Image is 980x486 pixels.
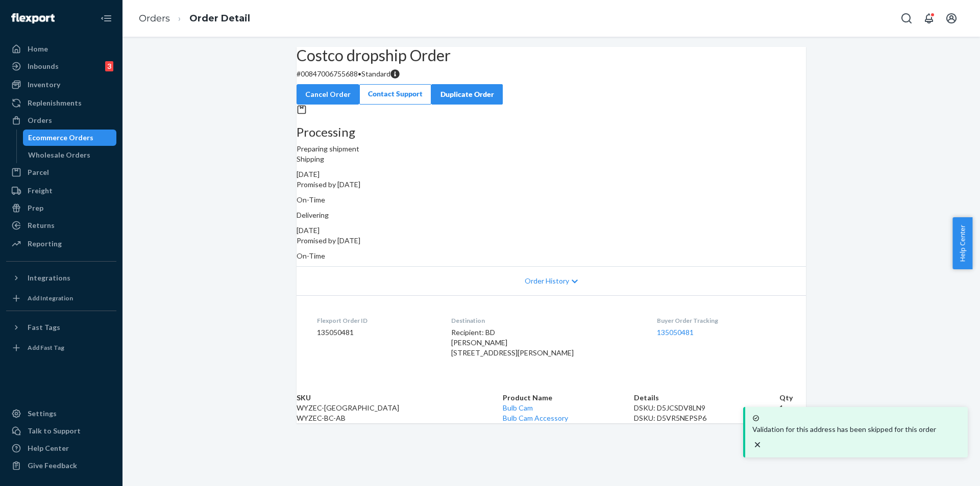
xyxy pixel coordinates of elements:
[96,8,116,29] button: Close Navigation
[634,403,779,413] div: DSKU: D5JCSDV8LN9
[359,84,431,105] a: Contact Support
[28,150,90,160] div: Wholesale Orders
[525,276,569,286] span: Order History
[503,414,568,422] a: Bulb Cam Accessory
[6,423,116,439] a: Talk to Support
[6,58,116,74] a: Inbounds3
[28,294,73,302] div: Add Integration
[297,195,806,205] p: On-Time
[657,316,786,325] dt: Buyer Order Tracking
[297,403,503,413] td: WYZEC-[GEOGRAPHIC_DATA]
[358,69,361,78] span: •
[23,147,117,163] a: Wholesale Orders
[6,95,116,111] a: Replenishments
[941,8,962,29] button: Open account menu
[779,403,806,413] td: 1
[6,457,116,474] button: Give Feedback
[752,440,763,450] svg: close toast
[634,413,779,423] div: DSKU: D5VR5NEPSP6
[105,61,113,71] div: 3
[6,290,116,306] a: Add Integration
[297,393,503,403] th: SKU
[28,426,81,436] div: Talk to Support
[317,316,435,325] dt: Flexport Order ID
[6,217,116,234] a: Returns
[919,8,939,29] button: Open notifications
[28,443,69,453] div: Help Center
[189,13,250,24] a: Order Detail
[28,322,60,332] div: Fast Tags
[28,80,60,90] div: Inventory
[6,270,116,286] button: Integrations
[297,236,806,246] p: Promised by [DATE]
[28,203,43,213] div: Prep
[6,405,116,422] a: Settings
[297,413,503,423] td: WYZEC-BC-AB
[440,89,494,99] div: Duplicate Order
[6,200,116,216] a: Prep
[28,115,52,125] div: Orders
[297,125,806,154] div: Preparing shipment
[28,461,77,471] div: Give Feedback
[297,169,806,180] div: [DATE]
[6,76,116,93] a: Inventory
[779,393,806,403] th: Qty
[23,130,117,146] a: Ecommerce Orders
[6,164,116,181] a: Parcel
[752,424,961,434] p: Validation for this address has been skipped for this order
[28,167,49,177] div: Parcel
[297,125,806,139] h3: Processing
[317,327,435,338] dd: 135050481
[297,84,359,105] button: Cancel Order
[297,180,806,190] p: Promised by [DATE]
[28,186,53,196] div: Freight
[297,154,806,164] p: Shipping
[28,273,70,283] div: Integrations
[297,47,806,64] h2: Costco dropship Order
[297,251,806,261] p: On-Time
[28,98,82,108] div: Replenishments
[896,8,917,29] button: Open Search Box
[28,343,64,352] div: Add Fast Tag
[28,220,55,231] div: Returns
[6,236,116,252] a: Reporting
[503,403,533,412] a: Bulb Cam
[11,13,55,23] img: Flexport logo
[297,69,806,79] p: # 00847006755688
[139,13,170,24] a: Orders
[28,133,93,143] div: Ecommerce Orders
[28,44,48,54] div: Home
[6,41,116,57] a: Home
[28,408,57,419] div: Settings
[634,393,779,403] th: Details
[451,316,641,325] dt: Destination
[361,69,390,78] span: Standard
[6,340,116,356] a: Add Fast Tag
[297,210,806,220] p: Delivering
[6,183,116,199] a: Freight
[952,217,972,269] button: Help Center
[503,393,634,403] th: Product Name
[131,4,258,34] ol: breadcrumbs
[657,328,694,337] a: 135050481
[28,239,62,249] div: Reporting
[297,225,806,236] div: [DATE]
[431,84,503,105] button: Duplicate Order
[6,319,116,336] button: Fast Tags
[451,328,574,357] span: Recipient: BD [PERSON_NAME] [STREET_ADDRESS][PERSON_NAME]
[6,440,116,456] a: Help Center
[28,61,59,71] div: Inbounds
[6,112,116,129] a: Orders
